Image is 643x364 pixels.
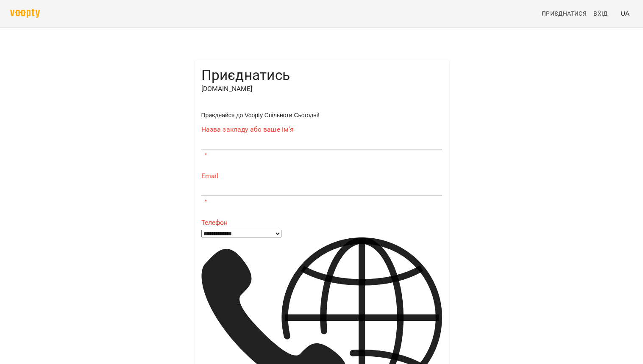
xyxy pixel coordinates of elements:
[201,66,442,84] h4: Приєднатись
[201,219,442,226] label: Телефон
[617,6,633,21] button: UA
[590,6,617,21] a: Вхід
[593,8,608,19] span: Вхід
[621,9,629,18] span: UA
[201,126,442,133] label: Назва закладу або ваше ім'я
[201,84,442,94] p: [DOMAIN_NAME]
[201,230,281,237] select: Phone number country
[10,9,40,18] img: voopty.png
[542,8,587,19] span: Приєднатися
[201,173,442,179] label: Email
[538,6,590,21] a: Приєднатися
